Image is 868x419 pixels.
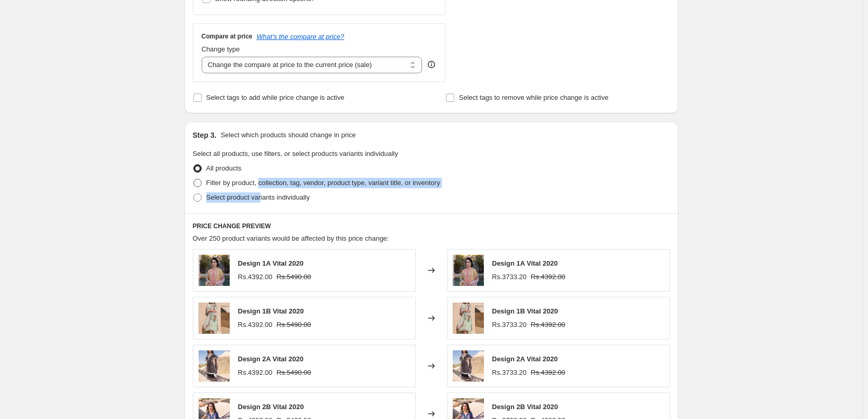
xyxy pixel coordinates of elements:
[206,179,440,187] span: Filter by product, collection, tag, vendor, product type, variant title, or inventory
[199,255,230,286] img: VT20-1A-0_80x.jpg
[531,320,565,330] strike: Rs.4392.00
[531,368,565,378] strike: Rs.4392.00
[453,350,484,382] img: VT20-2A-0_80x.jpg
[238,307,304,315] span: Design 1B Vital 2020
[492,259,558,267] span: Design 1A Vital 2020
[277,368,311,378] strike: Rs.5490.00
[220,130,356,140] p: Select which products should change in price
[459,94,609,101] span: Select tags to remove while price change is active
[238,355,304,363] span: Design 2A Vital 2020
[492,403,558,411] span: Design 2B Vital 2020
[492,368,527,378] div: Rs.3733.20
[193,222,670,230] h6: PRICE CHANGE PREVIEW
[199,350,230,382] img: VT20-2A-0_80x.jpg
[492,272,527,282] div: Rs.3733.20
[193,234,389,242] span: Over 250 product variants would be affected by this price change:
[492,307,558,315] span: Design 1B Vital 2020
[453,255,484,286] img: VT20-1A-0_80x.jpg
[238,368,273,378] div: Rs.4392.00
[206,164,242,172] span: All products
[492,355,558,363] span: Design 2A Vital 2020
[492,320,527,330] div: Rs.3733.20
[206,94,345,101] span: Select tags to add while price change is active
[206,193,310,201] span: Select product variants individually
[453,303,484,334] img: VT20-1B-0_80x.jpg
[531,272,565,282] strike: Rs.4392.00
[277,272,311,282] strike: Rs.5490.00
[193,150,398,158] span: Select all products, use filters, or select products variants individually
[426,59,437,70] div: help
[193,130,217,140] h2: Step 3.
[277,320,311,330] strike: Rs.5490.00
[202,32,253,41] h3: Compare at price
[238,403,304,411] span: Design 2B Vital 2020
[238,272,273,282] div: Rs.4392.00
[202,45,240,53] span: Change type
[199,303,230,334] img: VT20-1B-0_80x.jpg
[257,33,345,41] button: What's the compare at price?
[238,320,273,330] div: Rs.4392.00
[238,259,304,267] span: Design 1A Vital 2020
